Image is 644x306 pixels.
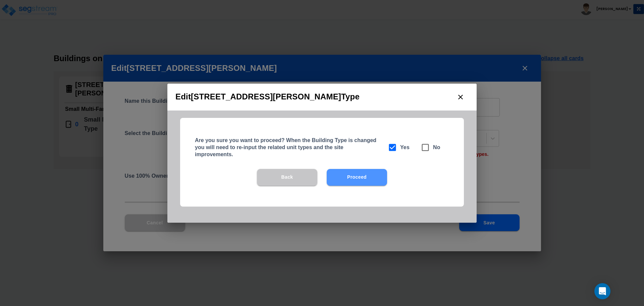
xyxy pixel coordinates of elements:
[257,169,317,186] button: Back
[433,143,440,152] h6: No
[195,137,379,158] h5: Are you sure you want to proceed? When the Building Type is changed you will need to re-input the...
[452,89,469,105] button: close
[400,143,410,152] h6: Yes
[167,84,477,111] h2: Edit [STREET_ADDRESS][PERSON_NAME] Type
[327,169,387,186] button: Proceed
[594,283,610,299] div: Open Intercom Messenger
